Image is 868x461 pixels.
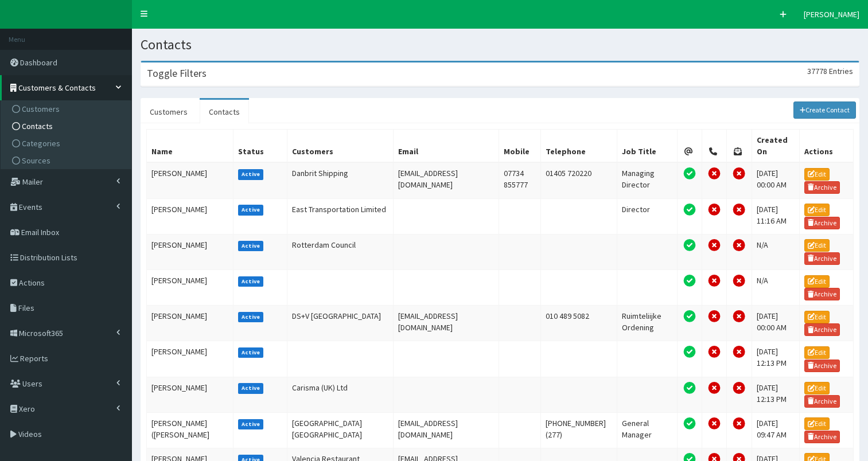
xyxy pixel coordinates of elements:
[752,130,799,163] th: Created On
[804,311,830,323] a: Edit
[804,417,830,430] a: Edit
[804,181,840,194] a: Archive
[287,412,394,448] td: [GEOGRAPHIC_DATA] [GEOGRAPHIC_DATA]
[752,269,799,305] td: N/A
[804,431,840,443] a: Archive
[804,288,840,300] a: Archive
[541,130,617,163] th: Telephone
[752,412,799,448] td: [DATE] 09:47 AM
[617,412,677,448] td: General Manager
[829,66,853,76] span: Entries
[541,306,617,341] td: 010 489 5082
[702,130,727,163] th: Telephone Permission
[141,100,197,124] a: Customers
[804,239,830,252] a: Edit
[617,198,677,234] td: Director
[752,234,799,269] td: N/A
[800,130,854,163] th: Actions
[22,138,60,149] span: Categories
[238,205,264,215] label: Active
[21,227,59,237] span: Email Inbox
[147,130,233,163] th: Name
[727,130,752,163] th: Post Permission
[804,217,840,229] a: Archive
[804,9,859,19] span: [PERSON_NAME]
[19,202,42,212] span: Events
[238,419,264,429] label: Active
[394,130,499,163] th: Email
[238,383,264,393] label: Active
[752,198,799,234] td: [DATE] 11:16 AM
[617,306,677,341] td: Ruimteliijke Ordening
[22,177,43,187] span: Mailer
[804,382,830,394] a: Edit
[804,360,840,372] a: Archive
[394,162,499,198] td: [EMAIL_ADDRESS][DOMAIN_NAME]
[804,395,840,408] a: Archive
[3,100,131,118] a: Customers
[141,37,859,52] h1: Contacts
[541,162,617,198] td: 01405 720220
[287,306,394,341] td: DS+V [GEOGRAPHIC_DATA]
[394,412,499,448] td: [EMAIL_ADDRESS][DOMAIN_NAME]
[807,66,827,76] span: 37778
[147,269,233,305] td: [PERSON_NAME]
[18,83,96,93] span: Customers & Contacts
[804,346,830,359] a: Edit
[804,323,840,336] a: Archive
[238,312,264,322] label: Active
[18,303,34,313] span: Files
[22,155,50,166] span: Sources
[3,135,131,152] a: Categories
[200,100,249,124] a: Contacts
[238,241,264,251] label: Active
[541,412,617,448] td: [PHONE_NUMBER] (277)
[287,130,394,163] th: Customers
[233,130,287,163] th: Status
[287,234,394,269] td: Rotterdam Council
[20,252,77,263] span: Distribution Lists
[147,377,233,412] td: [PERSON_NAME]
[19,328,63,338] span: Microsoft365
[19,278,45,288] span: Actions
[147,198,233,234] td: [PERSON_NAME]
[147,68,207,79] h3: Toggle Filters
[22,378,42,389] span: Users
[147,162,233,198] td: [PERSON_NAME]
[20,57,57,68] span: Dashboard
[287,198,394,234] td: East Transportation Limited
[752,162,799,198] td: [DATE] 00:00 AM
[19,404,35,414] span: Xero
[287,162,394,198] td: Danbrit Shipping
[804,275,830,288] a: Edit
[677,130,702,163] th: Email Permission
[22,104,60,114] span: Customers
[3,152,131,169] a: Sources
[287,377,394,412] td: Carisma (UK) Ltd
[804,168,830,181] a: Edit
[394,306,499,341] td: [EMAIL_ADDRESS][DOMAIN_NAME]
[147,412,233,448] td: [PERSON_NAME] ([PERSON_NAME]
[238,169,264,179] label: Active
[147,306,233,341] td: [PERSON_NAME]
[804,204,830,216] a: Edit
[752,306,799,341] td: [DATE] 00:00 AM
[22,121,53,131] span: Contacts
[617,130,677,163] th: Job Title
[499,162,540,198] td: 07734 855777
[238,347,264,358] label: Active
[147,234,233,269] td: [PERSON_NAME]
[238,276,264,287] label: Active
[18,429,42,439] span: Videos
[147,341,233,377] td: [PERSON_NAME]
[793,101,857,119] a: Create Contact
[752,377,799,412] td: [DATE] 12:13 PM
[617,162,677,198] td: Managing Director
[499,130,540,163] th: Mobile
[752,341,799,377] td: [DATE] 12:13 PM
[3,118,131,135] a: Contacts
[20,353,48,364] span: Reports
[804,252,840,265] a: Archive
